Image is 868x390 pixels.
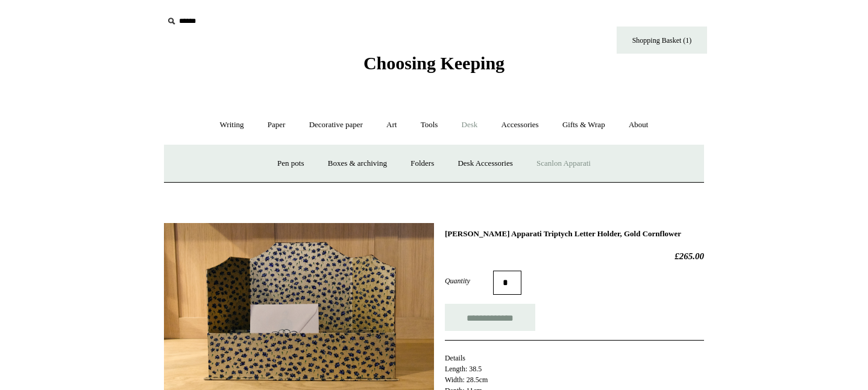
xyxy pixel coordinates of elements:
a: Scanlon Apparati [526,148,602,180]
a: Decorative paper [298,109,374,141]
a: Writing [209,109,255,141]
a: Paper [257,109,297,141]
a: Pen pots [266,148,315,180]
a: Boxes & archiving [317,148,398,180]
h2: £265.00 [445,251,704,262]
a: Tools [410,109,449,141]
a: Desk [451,109,489,141]
a: Art [376,109,407,141]
a: Choosing Keeping [363,63,505,71]
a: About [618,109,659,141]
h1: [PERSON_NAME] Apparati Triptych Letter Holder, Gold Cornflower [445,229,704,239]
a: Folders [400,148,445,180]
a: Shopping Basket (1) [617,27,707,54]
span: Choosing Keeping [363,53,505,73]
a: Accessories [491,109,550,141]
a: Desk Accessories [447,148,523,180]
a: Gifts & Wrap [552,109,616,141]
label: Quantity [445,275,493,286]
